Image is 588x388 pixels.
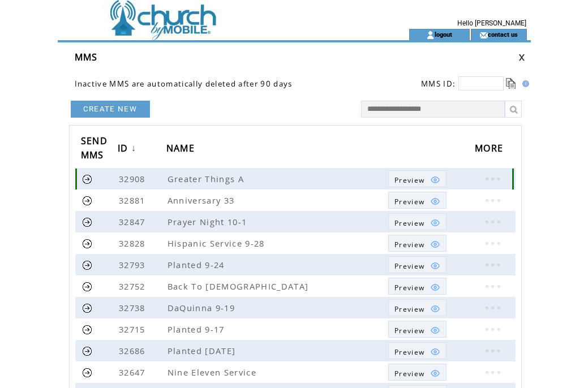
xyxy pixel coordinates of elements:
[388,278,447,295] a: Preview
[475,139,506,160] span: MORE
[430,347,440,357] img: eye.png
[394,283,424,292] span: Show MMS preview
[75,79,293,89] span: Inactive MMS are automatically deleted after 90 days
[388,299,447,316] a: Preview
[430,196,440,206] img: eye.png
[388,192,447,209] a: Preview
[75,51,98,63] span: MMS
[394,175,424,185] span: Show MMS preview
[119,281,148,292] span: 32752
[119,302,148,313] span: 32738
[388,213,447,230] a: Preview
[430,218,440,228] img: eye.png
[168,367,259,378] span: Nine Eleven Service
[388,170,447,187] a: Preview
[388,235,447,252] a: Preview
[394,326,424,335] span: Show MMS preview
[166,139,198,160] span: NAME
[168,195,238,206] span: Anniversary 33
[118,139,131,160] span: ID
[388,321,447,338] a: Preview
[388,342,447,359] a: Preview
[168,238,268,249] span: Hispanic Service 9-28
[430,368,440,378] img: eye.png
[430,261,440,271] img: eye.png
[168,302,238,313] span: DaQuinna 9-19
[119,345,148,356] span: 32686
[421,79,456,89] span: MMS ID:
[457,19,526,27] span: Hello [PERSON_NAME]
[168,324,228,335] span: Planted 9-17
[394,197,424,206] span: Show MMS preview
[168,281,312,292] span: Back To [DEMOGRAPHIC_DATA]
[119,238,148,249] span: 32828
[388,256,447,273] a: Preview
[71,101,150,118] a: CREATE NEW
[430,304,440,314] img: eye.png
[519,80,529,87] img: help.gif
[479,31,488,40] img: contact_us_icon.gif
[394,240,424,249] span: Show MMS preview
[435,31,452,38] a: logout
[394,261,424,271] span: Show MMS preview
[81,132,108,167] span: SEND MMS
[119,324,148,335] span: 32715
[168,259,228,270] span: Planted 9-24
[168,345,239,356] span: Planted [DATE]
[119,195,148,206] span: 32881
[430,239,440,249] img: eye.png
[166,139,200,159] a: NAME
[394,369,424,378] span: Show MMS preview
[394,347,424,357] span: Show MMS preview
[119,216,148,227] span: 32847
[430,325,440,335] img: eye.png
[119,259,148,270] span: 32793
[118,139,139,159] a: ID↓
[430,282,440,292] img: eye.png
[394,304,424,314] span: Show MMS preview
[119,367,148,378] span: 32647
[426,31,435,40] img: account_icon.gif
[168,216,250,227] span: Prayer Night 10-1
[430,175,440,185] img: eye.png
[394,218,424,228] span: Show MMS preview
[119,173,148,184] span: 32908
[388,364,447,381] a: Preview
[168,173,247,184] span: Greater Things A
[488,31,518,38] a: contact us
